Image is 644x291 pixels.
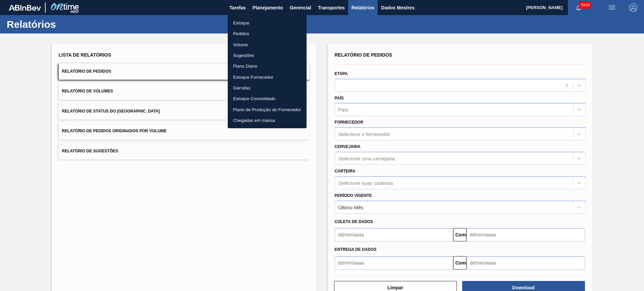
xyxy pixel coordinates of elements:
[233,118,275,123] font: Chegadas em massa
[228,104,307,115] a: Plano de Produção do Fornecedor
[233,107,301,112] font: Plano de Produção do Fornecedor
[233,31,249,36] font: Pedidos
[233,74,273,79] font: Estoque Fornecedor
[228,50,307,61] a: Sugestões
[228,39,307,50] a: Volume
[228,72,307,82] a: Estoque Fornecedor
[233,85,251,90] font: Garrafas
[228,17,307,28] a: Estoque
[228,93,307,104] a: Estoque Consolidado
[233,42,248,47] font: Volume
[228,61,307,71] a: Plano Diário
[233,53,254,58] font: Sugestões
[233,64,257,69] font: Plano Diário
[228,28,307,39] a: Pedidos
[228,115,307,126] a: Chegadas em massa
[233,96,275,101] font: Estoque Consolidado
[228,82,307,93] a: Garrafas
[233,20,250,25] font: Estoque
